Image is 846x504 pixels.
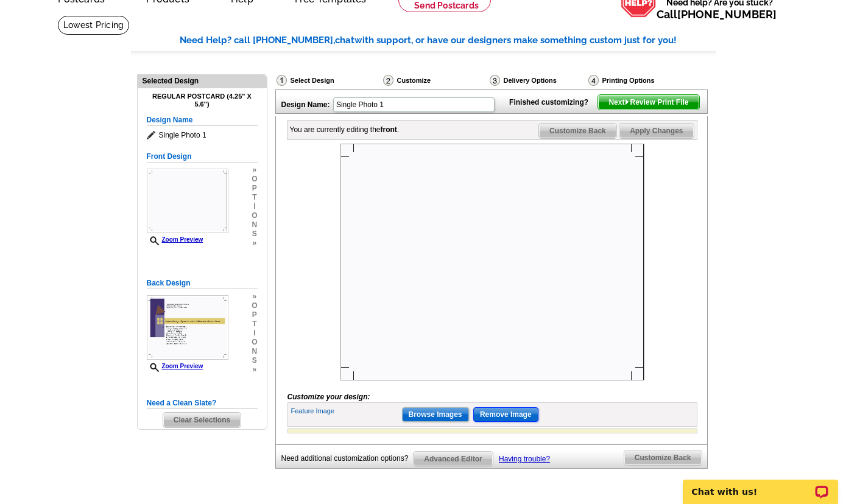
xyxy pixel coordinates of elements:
div: Customize [382,74,488,89]
span: p [252,310,257,320]
span: s [252,229,257,239]
img: button-next-arrow-white.png [624,99,630,105]
img: Printing Options & Summary [588,75,599,86]
i: Customize your design: [287,393,370,401]
a: Advanced Editor [413,451,493,467]
h5: Need a Clean Slate? [147,397,258,409]
span: n [252,220,257,229]
span: o [252,338,257,347]
div: Delivery Options [488,74,587,86]
label: Feature Image [291,406,401,416]
span: Customize Back [539,124,616,138]
span: o [252,211,257,220]
span: » [252,365,257,374]
img: Delivery Options [490,75,500,86]
span: p [252,184,257,193]
h5: Back Design [147,278,258,289]
span: o [252,175,257,184]
h4: Regular Postcard (4.25" x 5.6") [147,93,258,108]
a: Having trouble? [499,455,550,463]
input: Remove Image [473,407,538,422]
span: i [252,202,257,211]
span: Advanced Editor [414,452,492,466]
h5: Front Design [147,151,258,163]
strong: Finished customizing? [509,98,596,107]
span: t [252,193,257,202]
span: » [252,166,257,175]
span: i [252,329,257,338]
span: Next Review Print File [598,95,699,110]
span: n [252,347,257,356]
img: Z18892055_00001_2.jpg [147,295,228,360]
div: Need additional customization options? [281,451,414,466]
div: You are currently editing the . [290,124,400,135]
span: Clear Selections [163,413,241,427]
span: » [252,292,257,301]
div: Select Design [275,74,382,89]
div: Printing Options [587,74,696,86]
iframe: LiveChat chat widget [675,466,846,504]
a: Zoom Preview [147,236,203,243]
a: [PHONE_NUMBER] [677,8,777,21]
span: Customize Back [624,450,702,465]
span: Single Photo 1 [147,129,258,141]
h5: Design Name [147,114,258,126]
img: Select Design [277,75,287,86]
img: Z18892055_00001_1.jpg [147,169,228,233]
span: » [252,239,257,248]
b: front [381,125,397,134]
img: Customize [383,75,393,86]
span: t [252,320,257,329]
strong: Design Name: [281,100,330,109]
span: Apply Changes [619,124,693,138]
img: Z18892055_00001_1.jpg [340,144,644,380]
a: Zoom Preview [147,363,203,369]
span: s [252,356,257,365]
div: Need Help? call [PHONE_NUMBER], with support, or have our designers make something custom just fo... [180,33,716,47]
span: chat [335,35,354,46]
span: o [252,301,257,310]
input: Browse Images [402,407,469,422]
span: Call [657,8,777,21]
div: Selected Design [138,75,267,86]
